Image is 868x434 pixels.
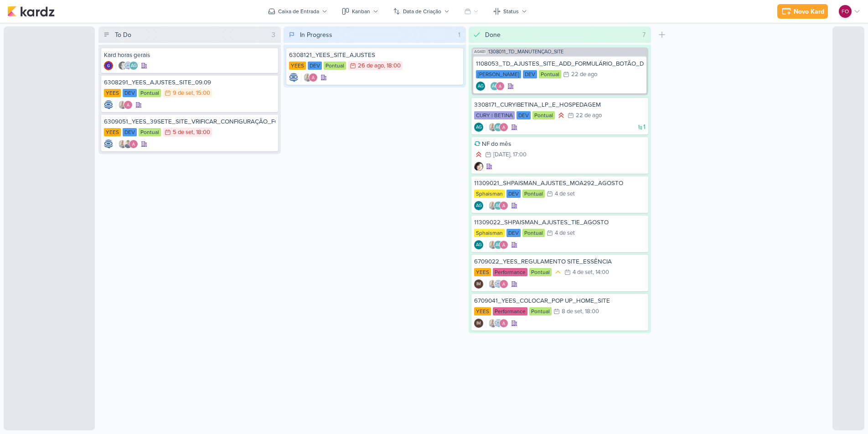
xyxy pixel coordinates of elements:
div: Aline Gimenez Graciano [474,123,483,132]
p: AG [478,84,484,89]
div: Performance [493,268,527,276]
p: AG [496,125,501,130]
div: 26 de ago [358,63,384,69]
p: IM [476,282,481,287]
div: 6308121_YEES_SITE_AJUSTES [289,51,460,59]
div: Fabio Oliveira [839,5,852,18]
span: 1 [643,124,646,130]
span: 1308011_TD_MANUTENÇÃO_SITE [488,49,563,54]
img: Caroline Traven De Andrade [289,73,298,82]
div: Prioridade Média [553,268,563,277]
div: Criador(a): Isabella Machado Guimarães [474,279,483,289]
img: Caroline Traven De Andrade [104,139,113,149]
div: 3308171_CURY|BETINA_LP_E_HOSPEDAGEM [474,101,646,109]
div: DEV [123,128,137,136]
div: Prioridade Alta [474,150,483,159]
p: AG [476,243,482,248]
div: , 15:00 [193,90,210,96]
div: Criador(a): Aline Gimenez Graciano [474,123,483,132]
div: Colaboradores: Iara Santos, Aline Gimenez Graciano, Alessandra Gomes [486,201,508,210]
div: 22 de ago [576,113,602,119]
div: NF do mês [474,140,646,148]
div: Criador(a): Aline Gimenez Graciano [474,201,483,210]
div: Criador(a): Caroline Traven De Andrade [104,139,113,149]
img: Caroline Traven De Andrade [104,100,113,109]
div: 6308291_YEES_AJUSTES_SITE_09.09 [104,78,275,87]
p: AG [476,125,482,130]
div: , 14:00 [593,269,609,275]
p: FO [842,7,849,15]
img: Iara Santos [488,240,497,249]
div: , 18:00 [582,309,599,315]
img: Caroline Traven De Andrade [494,319,503,328]
div: Criador(a): Lucimara Paz [474,162,483,171]
img: Iara Santos [118,139,127,149]
div: 8 de set [562,309,582,315]
div: Pontual [522,229,545,237]
div: DEV [506,190,521,198]
div: 7 [639,30,649,40]
p: AG [496,204,501,208]
div: Colaboradores: Iara Santos, Caroline Traven De Andrade, Alessandra Gomes [486,279,508,289]
div: Sphaisman [474,190,505,198]
div: Pontual [324,62,346,70]
img: Caroline Traven De Andrade [494,279,503,289]
img: Giulia Boschi [104,61,113,70]
div: Aline Gimenez Graciano [494,201,503,210]
div: Criador(a): Caroline Traven De Andrade [289,73,298,82]
img: Iara Santos [303,73,312,82]
div: Criador(a): Caroline Traven De Andrade [104,100,113,109]
div: Novo Kard [794,7,824,16]
div: Criador(a): Aline Gimenez Graciano [476,82,485,91]
div: 4 de set [573,269,593,275]
div: Colaboradores: Iara Santos, Levy Pessoa, Alessandra Gomes [116,139,138,149]
div: Kard horas gerais [104,51,275,59]
span: AG481 [473,49,486,54]
img: Alessandra Gomes [499,123,508,132]
div: [DATE] [493,152,510,158]
div: YEES [474,307,491,315]
div: Criador(a): Isabella Machado Guimarães [474,319,483,328]
div: Pontual [522,190,545,198]
img: Iara Santos [488,201,497,210]
div: Aline Gimenez Graciano [474,201,483,210]
div: DEV [308,62,322,70]
div: Pontual [529,307,552,315]
div: 6709022_YEES_REGULAMENTO SITE_ESSÊNCIA [474,258,646,266]
div: Colaboradores: Iara Santos, Alessandra Gomes [116,100,133,109]
img: Iara Santos [488,123,497,132]
div: Aline Gimenez Graciano [490,82,499,91]
p: AG [476,204,482,208]
div: Pontual [532,111,555,119]
div: [PERSON_NAME] [476,70,521,78]
div: 5 de set [173,129,193,135]
div: 11309021_SHPAISMAN_AJUSTES_MOA292_AGOSTO [474,179,646,187]
div: YEES [104,128,121,136]
img: Lucimara Paz [474,162,483,171]
div: Pontual [529,268,552,276]
p: IM [476,321,481,326]
button: Novo Kard [777,4,828,19]
div: , 17:00 [510,152,527,158]
div: Aline Gimenez Graciano [129,61,138,70]
div: Prioridade Alta [557,111,566,120]
div: 4 de set [555,230,575,236]
div: 3 [268,30,279,40]
img: Alessandra Gomes [496,82,505,91]
div: Isabella Machado Guimarães [474,319,483,328]
div: 6309051_YEES_39SETE_SITE_VRIFICAR_CONFIGURAÇÃO_FORMULÁRIO [104,118,275,126]
div: Colaboradores: Iara Santos, Aline Gimenez Graciano, Alessandra Gomes [486,123,508,132]
p: AG [492,84,498,89]
div: 1108053_TD_AJUSTES_SITE_ADD_FORMULÁRIO_BOTÃO_DOWNLOAD [476,60,644,68]
p: AG [496,243,501,248]
div: Performance [493,307,527,315]
img: Iara Santos [118,100,127,109]
img: Levy Pessoa [124,139,133,149]
img: Alessandra Gomes [499,279,508,289]
div: CURY | BETINA [474,111,515,119]
img: Alessandra Gomes [499,201,508,210]
img: Iara Santos [488,319,497,328]
img: Alessandra Gomes [124,100,133,109]
div: 9 de set [173,90,193,96]
img: kardz.app [7,6,55,17]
